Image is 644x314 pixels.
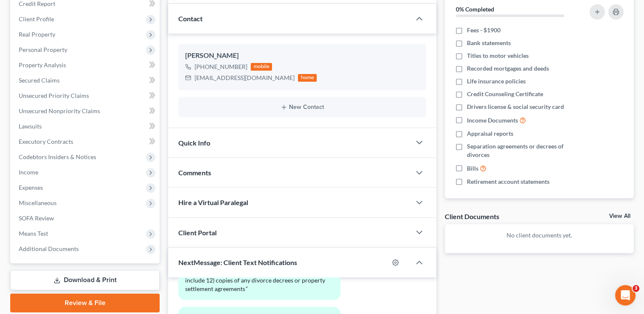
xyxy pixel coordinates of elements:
a: Executory Contracts [12,134,160,149]
a: View All [609,213,630,219]
div: mobile [251,63,272,71]
span: Expenses [19,184,43,191]
div: home [298,74,317,82]
span: Income Documents [467,116,518,125]
span: Recorded mortgages and deeds [467,64,549,73]
span: NextMessage: Client Text Notifications [178,258,297,266]
span: Secured Claims [19,77,60,84]
span: Fees - $1900 [467,26,501,34]
div: [PHONE_NUMBER] [195,63,247,71]
a: Lawsuits [12,119,160,134]
strong: 0% Completed [456,6,494,13]
span: Property Analysis [19,61,66,69]
div: [PERSON_NAME] [185,51,419,61]
span: Additional Documents [19,245,79,252]
a: SOFA Review [12,211,160,226]
span: Drivers license & social security card [467,103,564,111]
span: Credit Counseling Certificate [467,90,543,98]
span: Means Test [19,230,48,237]
span: Personal Property [19,46,67,53]
div: ​👍​ to “ 11) copies of any medical bills you want to include 12) copies of any divorce decrees or... [185,268,334,293]
span: Unsecured Priority Claims [19,92,89,99]
span: Unsecured Nonpriority Claims [19,107,100,114]
div: Client Documents [445,212,499,221]
div: [EMAIL_ADDRESS][DOMAIN_NAME] [195,74,295,82]
span: Appraisal reports [467,129,513,138]
span: 3 [633,285,639,292]
span: Contact [178,14,203,23]
span: Comments [178,168,211,177]
span: Hire a Virtual Paralegal [178,198,248,206]
span: Separation agreements or decrees of divorces [467,142,579,159]
a: Review & File [10,294,160,312]
span: Titles to motor vehicles [467,51,529,60]
span: Miscellaneous [19,199,57,206]
span: Real Property [19,31,55,38]
span: Client Portal [178,228,217,237]
button: New Contact [185,104,419,111]
span: Bank statements [467,39,511,47]
a: Download & Print [10,270,160,290]
a: Unsecured Nonpriority Claims [12,103,160,119]
a: Secured Claims [12,73,160,88]
p: No client documents yet. [452,231,627,240]
span: Lawsuits [19,123,42,130]
span: Retirement account statements [467,177,550,186]
span: Client Profile [19,15,54,23]
iframe: Intercom live chat [615,285,635,305]
span: Executory Contracts [19,138,73,145]
span: Codebtors Insiders & Notices [19,153,96,160]
a: Unsecured Priority Claims [12,88,160,103]
span: SOFA Review [19,214,54,222]
a: Property Analysis [12,57,160,73]
span: Income [19,168,38,176]
span: Life insurance policies [467,77,526,86]
span: Bills [467,164,478,173]
span: Quick Info [178,139,210,147]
